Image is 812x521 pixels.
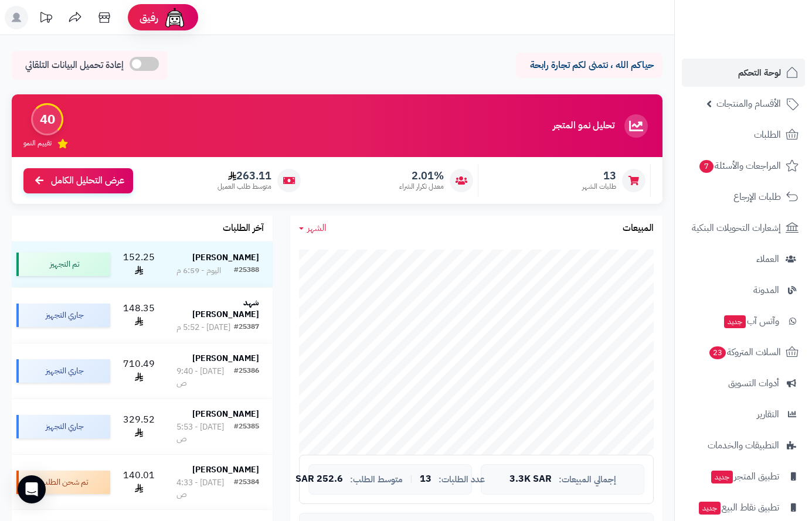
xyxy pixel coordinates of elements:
strong: [PERSON_NAME] [192,251,259,264]
div: #25388 [234,265,259,277]
span: جديد [724,315,746,328]
div: جاري التجهيز [16,359,110,383]
span: عدد الطلبات: [439,475,485,485]
span: معدل تكرار الشراء [399,182,444,192]
div: تم التجهيز [16,253,110,276]
a: عرض التحليل الكامل [23,168,133,193]
span: تقييم النمو [23,138,52,148]
span: لوحة التحكم [738,64,781,81]
span: جديد [711,471,733,483]
td: 140.01 [115,455,163,510]
span: أدوات التسويق [728,375,779,391]
a: أدوات التسويق [682,369,805,397]
a: السلات المتروكة23 [682,338,805,366]
span: 13 [420,474,432,485]
div: [DATE] - 4:33 ص [176,477,234,500]
a: العملاء [682,245,805,273]
p: حياكم الله ، نتمنى لكم تجارة رابحة [525,59,654,72]
td: 152.25 [115,241,163,287]
span: 2.01% [399,169,444,182]
span: المراجعات والأسئلة [698,158,781,174]
span: الشهر [307,221,327,235]
a: وآتس آبجديد [682,307,805,335]
div: [DATE] - 9:40 ص [176,366,234,389]
div: #25387 [234,322,259,333]
h3: آخر الطلبات [223,223,264,234]
span: رفيق [140,11,158,25]
span: 252.6 SAR [295,474,343,485]
span: تطبيق نقاط البيع [698,499,779,516]
img: ai-face.png [163,6,186,29]
span: | [410,475,413,483]
a: الطلبات [682,121,805,149]
div: اليوم - 6:59 م [176,265,221,277]
td: 329.52 [115,399,163,454]
div: [DATE] - 5:53 ص [176,421,234,445]
span: 23 [709,346,726,359]
span: التقارير [757,406,779,423]
span: وآتس آب [723,313,779,329]
h3: المبيعات [623,223,654,234]
span: 263.11 [218,169,271,182]
span: تطبيق المتجر [710,468,779,485]
span: طلبات الإرجاع [733,189,781,205]
a: الشهر [299,222,327,235]
a: التطبيقات والخدمات [682,431,805,459]
div: #25385 [234,421,259,445]
h3: تحليل نمو المتجر [553,121,614,131]
span: جديد [699,502,721,515]
span: السلات المتروكة [708,344,781,360]
a: المراجعات والأسئلة7 [682,152,805,180]
strong: [PERSON_NAME] [192,352,259,365]
a: التقارير [682,400,805,428]
span: متوسط طلب العميل [218,182,271,192]
div: جاري التجهيز [16,415,110,438]
span: المدونة [753,282,779,298]
span: العملاء [756,251,779,267]
strong: [PERSON_NAME] [192,408,259,420]
span: متوسط الطلب: [350,475,403,485]
span: الطلبات [754,127,781,143]
a: تطبيق المتجرجديد [682,462,805,491]
a: إشعارات التحويلات البنكية [682,214,805,242]
div: [DATE] - 5:52 م [176,322,230,333]
td: 710.49 [115,343,163,399]
span: عرض التحليل الكامل [51,174,124,188]
div: #25384 [234,477,259,500]
td: 148.35 [115,288,163,343]
span: 13 [582,169,616,182]
strong: [PERSON_NAME] [192,464,259,476]
a: طلبات الإرجاع [682,183,805,211]
a: المدونة [682,276,805,304]
a: تحديثات المنصة [31,6,60,32]
span: التطبيقات والخدمات [708,437,779,454]
span: الأقسام والمنتجات [716,96,781,112]
div: #25386 [234,366,259,389]
a: لوحة التحكم [682,59,805,87]
span: 3.3K SAR [509,474,552,485]
span: 7 [699,160,714,173]
div: Open Intercom Messenger [18,475,46,503]
img: logo-2.png [732,9,801,33]
div: جاري التجهيز [16,304,110,327]
span: إجمالي المبيعات: [559,475,616,485]
strong: شهد [PERSON_NAME] [192,297,259,321]
span: طلبات الشهر [582,182,616,192]
span: إعادة تحميل البيانات التلقائي [25,59,124,72]
div: تم شحن الطلب [16,471,110,494]
span: إشعارات التحويلات البنكية [692,220,781,236]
